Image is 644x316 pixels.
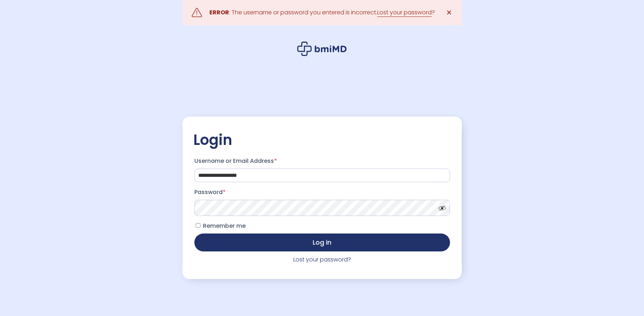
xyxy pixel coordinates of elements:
a: Lost your password [377,8,432,17]
button: Log in [194,234,450,251]
input: Remember me [196,223,200,228]
h2: Login [193,131,451,149]
span: ✕ [446,8,452,18]
span: Remember me [203,222,246,230]
label: Username or Email Address [194,155,450,167]
strong: ERROR [209,8,229,16]
a: Lost your password? [293,255,351,264]
a: ✕ [442,5,456,20]
div: : The username or password you entered is incorrect. ? [209,8,435,18]
label: Password [194,187,450,198]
